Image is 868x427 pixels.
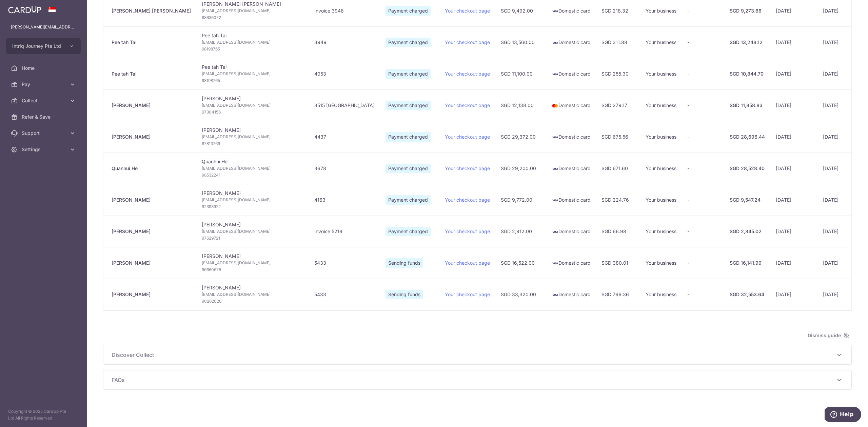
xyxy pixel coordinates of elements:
td: [PERSON_NAME] [196,216,309,247]
td: - [682,279,724,310]
div: SGD 16,141.99 [730,260,765,266]
td: [PERSON_NAME] [196,279,309,310]
span: Payment charged [386,164,431,173]
td: SGD 675.56 [596,121,640,152]
td: SGD 311.88 [596,26,640,58]
span: 97629721 [202,235,303,242]
p: [PERSON_NAME][EMAIL_ADDRESS][DOMAIN_NAME] [11,24,76,30]
td: SGD 29,372.00 [495,121,546,152]
td: Pee tah Tai [196,58,309,89]
td: Domestic card [546,152,596,184]
td: [DATE] [770,184,817,216]
span: 96660678 [202,266,303,273]
td: 3678 [309,152,380,184]
span: [EMAIL_ADDRESS][DOMAIN_NAME] [202,39,303,46]
a: Your checkout page [445,260,490,266]
a: Your checkout page [445,291,490,297]
span: Collect [22,97,66,104]
td: - [682,26,724,58]
div: SGD 10,844.70 [730,70,765,77]
img: visa-sm-192604c4577d2d35970c8ed26b86981c2741ebd56154ab54ad91a526f0f24972.png [552,134,558,141]
img: CardUp [8,5,41,14]
div: SGD 13,248.12 [730,39,765,46]
div: [PERSON_NAME] [112,228,191,235]
span: Refer & Save [22,114,66,120]
div: SGD 11,858.83 [730,102,765,109]
span: [EMAIL_ADDRESS][DOMAIN_NAME] [202,291,303,298]
iframe: Opens a widget where you can find more information [825,407,861,424]
td: 3949 [309,26,380,58]
div: [PERSON_NAME] [112,134,191,140]
td: SGD 279.17 [596,89,640,121]
span: [EMAIL_ADDRESS][DOMAIN_NAME] [202,7,303,14]
span: Support [22,130,66,137]
span: Dismiss guide [808,331,849,340]
div: [PERSON_NAME] [112,197,191,203]
td: - [682,216,724,247]
td: Domestic card [546,279,596,310]
span: [EMAIL_ADDRESS][DOMAIN_NAME] [202,70,303,77]
span: [EMAIL_ADDRESS][DOMAIN_NAME] [202,228,303,235]
span: 92393922 [202,203,303,210]
a: Your checkout page [445,39,490,45]
td: SGD 766.36 [596,279,640,310]
span: 98198765 [202,46,303,53]
td: Domestic card [546,26,596,58]
td: 4053 [309,58,380,89]
td: Your business [640,58,682,89]
span: Home [22,65,66,72]
p: Discover Collect [112,351,843,359]
span: Payment charged [386,101,431,110]
div: Pee tah Tai [112,70,191,77]
td: SGD 11,100.00 [495,58,546,89]
a: Your checkout page [445,134,490,140]
div: [PERSON_NAME] [112,102,191,109]
td: - [682,247,724,279]
td: [DATE] [770,89,817,121]
span: [EMAIL_ADDRESS][DOMAIN_NAME] [202,165,303,172]
p: FAQs [112,376,843,384]
span: 98198765 [202,77,303,84]
img: visa-sm-192604c4577d2d35970c8ed26b86981c2741ebd56154ab54ad91a526f0f24972.png [552,165,558,172]
td: [PERSON_NAME] [196,184,309,216]
td: SGD 255.30 [596,58,640,89]
span: Payment charged [386,227,431,236]
td: 5433 [309,247,380,279]
td: SGD 29,200.00 [495,152,546,184]
td: Your business [640,279,682,310]
a: Your checkout page [445,71,490,77]
span: Sending funds [386,258,423,268]
div: SGD 32,553.64 [730,291,765,298]
span: 97304156 [202,109,303,116]
span: Payment charged [386,6,431,16]
span: FAQs [112,376,835,384]
img: visa-sm-192604c4577d2d35970c8ed26b86981c2741ebd56154ab54ad91a526f0f24972.png [552,71,558,78]
td: Pee tah Tai [196,26,309,58]
a: Your checkout page [445,197,490,203]
td: [DATE] [770,58,817,89]
img: visa-sm-192604c4577d2d35970c8ed26b86981c2741ebd56154ab54ad91a526f0f24972.png [552,197,558,204]
span: 90262020 [202,298,303,305]
td: Domestic card [546,121,596,152]
td: [DATE] [770,152,817,184]
td: - [682,58,724,89]
img: visa-sm-192604c4577d2d35970c8ed26b86981c2741ebd56154ab54ad91a526f0f24972.png [552,39,558,46]
div: [PERSON_NAME] [112,291,191,298]
span: Settings [22,146,66,153]
td: - [682,184,724,216]
td: 4163 [309,184,380,216]
td: SGD 16,522.00 [495,247,546,279]
span: Discover Collect [112,351,835,359]
a: Your checkout page [445,228,490,234]
td: [DATE] [770,247,817,279]
td: [DATE] [817,184,860,216]
td: 4437 [309,121,380,152]
td: Your business [640,26,682,58]
span: Intriq Journey Pte Ltd [12,43,62,49]
td: [DATE] [817,89,860,121]
span: [EMAIL_ADDRESS][DOMAIN_NAME] [202,260,303,266]
span: 98636072 [202,14,303,21]
span: Pay [22,81,66,88]
img: visa-sm-192604c4577d2d35970c8ed26b86981c2741ebd56154ab54ad91a526f0f24972.png [552,291,558,298]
